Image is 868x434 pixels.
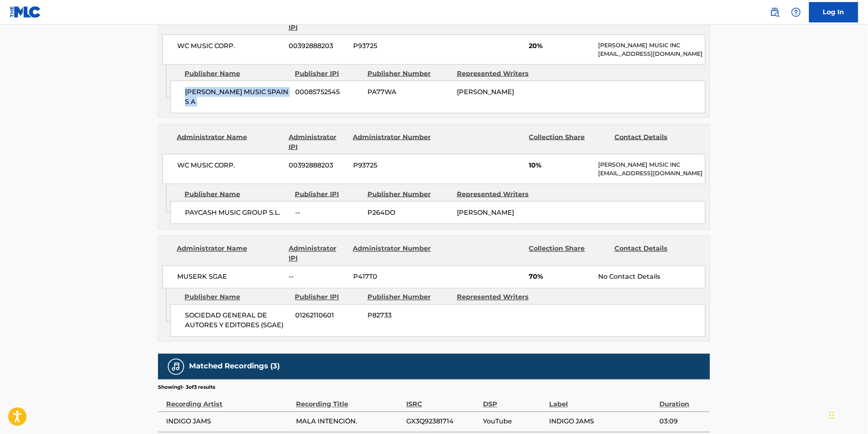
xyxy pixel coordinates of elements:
div: Administrator Name [177,132,283,152]
div: Represented Writers [457,293,540,302]
div: ISRC [406,391,479,410]
div: Collection Share [529,244,608,264]
span: 00392888203 [289,41,347,51]
h5: Matched Recordings (3) [189,362,280,371]
div: Publisher Number [367,69,451,79]
div: Collection Share [529,132,608,152]
div: Administrator Number [353,132,432,152]
span: WC MUSIC CORP. [177,41,283,51]
span: SOCIEDAD GENERAL DE AUTORES Y EDITORES (SGAE) [185,311,289,330]
span: 01262110601 [295,311,361,321]
span: YouTube [483,417,545,427]
span: 10% [529,161,592,170]
span: P264DO [367,208,451,218]
div: Duration [659,391,706,410]
div: Publisher IPI [295,69,361,79]
div: No Contact Details [599,272,705,282]
p: [PERSON_NAME] MUSIC INC [599,41,705,50]
img: MLC Logo [10,6,41,18]
span: [PERSON_NAME] [457,88,514,96]
span: MUSERK SGAE [177,272,283,282]
div: Publisher Number [367,293,451,302]
span: P417T0 [353,272,432,282]
img: Matched Recordings [171,362,181,372]
div: Publisher IPI [295,189,361,199]
div: Administrator IPI [289,132,347,152]
span: INDIGO JAMS [166,417,292,427]
span: 03:09 [659,417,706,427]
p: Showing 1 - 3 of 3 results [158,384,215,391]
p: [EMAIL_ADDRESS][DOMAIN_NAME] [599,50,705,58]
div: Recording Artist [166,391,292,410]
div: Drag [830,403,835,427]
div: Administrator IPI [289,244,347,264]
div: Contact Details [614,244,694,264]
span: 70% [529,272,592,282]
p: [PERSON_NAME] MUSIC INC [599,161,705,169]
div: Publisher Name [185,69,289,79]
div: Represented Writers [457,189,540,199]
span: WC MUSIC CORP. [177,161,283,170]
div: Represented Writers [457,69,540,79]
span: 00085752545 [295,87,361,97]
span: 00392888203 [289,161,347,170]
div: Publisher Name [185,293,289,302]
div: Recording Title [296,391,402,410]
span: INDIGO JAMS [549,417,655,427]
a: Log In [809,2,858,22]
a: Public Search [767,4,783,20]
iframe: Chat Widget [827,395,868,434]
img: search [770,7,780,17]
span: PAYCASH MUSIC GROUP S.L. [185,208,289,218]
span: GX3Q92381714 [406,417,479,427]
div: Help [788,4,804,20]
div: Label [549,391,655,410]
p: [EMAIL_ADDRESS][DOMAIN_NAME] [599,169,705,178]
span: [PERSON_NAME] MUSIC SPAIN S A [185,87,289,107]
span: P82733 [367,311,451,321]
div: Publisher Name [185,189,289,199]
span: [PERSON_NAME] [457,209,514,216]
div: Publisher IPI [295,293,361,302]
div: Contact Details [614,132,694,152]
span: P93725 [353,161,432,170]
div: DSP [483,391,545,410]
div: Administrator Number [353,244,432,264]
span: -- [295,208,361,218]
span: 20% [529,41,592,51]
span: -- [289,272,347,282]
img: help [791,7,801,17]
div: Administrator Name [177,244,283,264]
span: MALA INTENCIÓN. [296,417,402,427]
div: Publisher Number [367,189,451,199]
span: P93725 [353,41,432,51]
span: PA77WA [367,87,451,97]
